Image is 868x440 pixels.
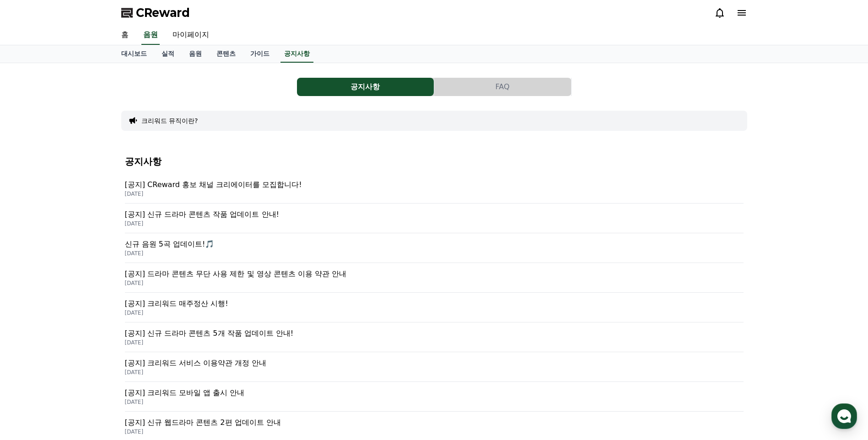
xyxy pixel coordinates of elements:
[60,290,118,313] a: 대화
[118,290,176,313] a: 설정
[121,5,190,20] a: CReward
[125,309,744,317] p: [DATE]
[125,382,744,412] a: [공지] 크리워드 모바일 앱 출시 안내 [DATE]
[125,279,744,287] p: [DATE]
[297,78,434,96] a: 공지사항
[125,268,744,279] p: [공지] 드라마 콘텐츠 무단 사용 제한 및 영상 콘텐츠 이용 약관 안내
[280,45,313,63] a: 공지사항
[125,250,744,257] p: [DATE]
[165,26,216,45] a: 마이페이지
[125,428,744,435] p: [DATE]
[125,204,744,233] a: [공지] 신규 드라마 콘텐츠 작품 업데이트 안내! [DATE]
[125,387,744,398] p: [공지] 크리워드 모바일 앱 출시 안내
[125,239,744,250] p: 신규 음원 5곡 업데이트!🎵
[125,322,744,352] a: [공지] 신규 드라마 콘텐츠 5개 작품 업데이트 안내! [DATE]
[125,174,744,204] a: [공지] CReward 홍보 채널 크리에이터를 모집합니다! [DATE]
[125,220,744,227] p: [DATE]
[243,45,277,63] a: 가이드
[3,290,60,313] a: 홈
[125,293,744,322] a: [공지] 크리워드 매주정산 시행! [DATE]
[29,304,34,311] span: 홈
[125,233,744,263] a: 신규 음원 5곡 업데이트!🎵 [DATE]
[434,78,571,96] button: FAQ
[84,304,95,311] span: 대화
[136,5,190,20] span: CReward
[125,398,744,406] p: [DATE]
[141,304,152,311] span: 설정
[125,369,744,376] p: [DATE]
[125,358,744,369] p: [공지] 크리워드 서비스 이용약관 개정 안내
[125,179,744,190] p: [공지] CReward 홍보 채널 크리에이터를 모집합니다!
[125,339,744,346] p: [DATE]
[114,26,136,45] a: 홈
[125,328,744,339] p: [공지] 신규 드라마 콘텐츠 5개 작품 업데이트 안내!
[182,45,209,63] a: 음원
[125,156,744,166] h4: 공지사항
[125,263,744,293] a: [공지] 드라마 콘텐츠 무단 사용 제한 및 영상 콘텐츠 이용 약관 안내 [DATE]
[114,45,154,63] a: 대시보드
[154,45,182,63] a: 실적
[125,298,744,309] p: [공지] 크리워드 매주정산 시행!
[141,116,198,125] button: 크리워드 뮤직이란?
[297,78,434,96] button: 공지사항
[125,190,744,198] p: [DATE]
[209,45,243,63] a: 콘텐츠
[125,417,744,428] p: [공지] 신규 웹드라마 콘텐츠 2편 업데이트 안내
[125,352,744,382] a: [공지] 크리워드 서비스 이용약관 개정 안내 [DATE]
[125,209,744,220] p: [공지] 신규 드라마 콘텐츠 작품 업데이트 안내!
[141,26,160,45] a: 음원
